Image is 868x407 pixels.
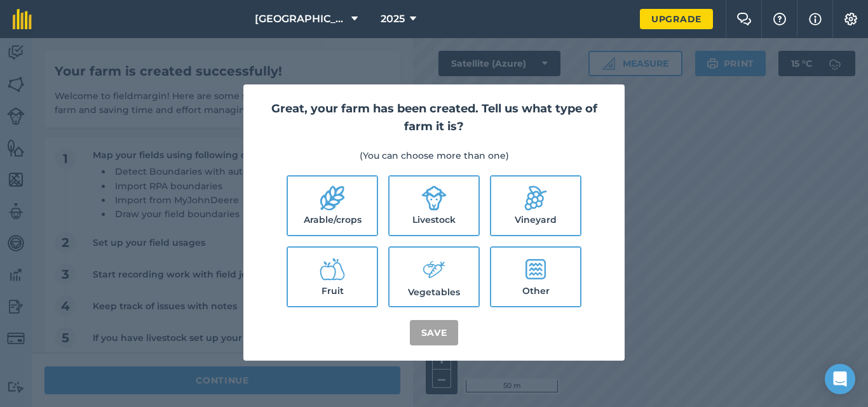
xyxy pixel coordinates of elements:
[13,9,32,29] img: fieldmargin Logo
[288,177,377,235] label: Arable/crops
[825,364,855,394] div: Open Intercom Messenger
[809,11,822,27] img: svg+xml;base64,PHN2ZyB4bWxucz0iaHR0cDovL3d3dy53My5vcmcvMjAwMC9zdmciIHdpZHRoPSIxNyIgaGVpZ2h0PSIxNy...
[736,13,752,25] img: Two speech bubbles overlapping with the left bubble in the forefront
[288,248,377,306] label: Fruit
[772,13,787,25] img: A question mark icon
[390,177,478,235] label: Livestock
[640,9,713,29] a: Upgrade
[255,11,346,27] span: [GEOGRAPHIC_DATA]
[259,100,609,137] h2: Great, your farm has been created. Tell us what type of farm it is?
[259,149,609,163] p: (You can choose more than one)
[843,13,858,25] img: A cog icon
[390,248,478,306] label: Vegetables
[410,320,459,345] button: Save
[491,248,580,306] label: Other
[491,177,580,235] label: Vineyard
[381,11,405,27] span: 2025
